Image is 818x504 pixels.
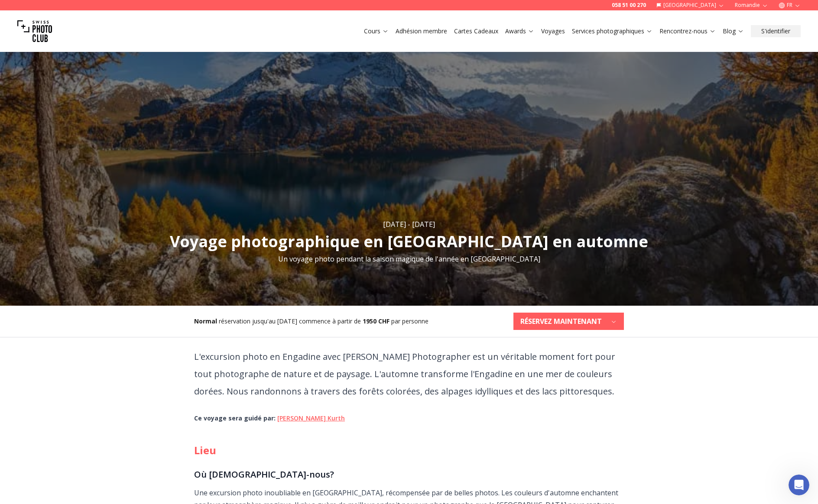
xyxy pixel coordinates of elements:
button: go back [6,3,22,20]
button: Cartes Cadeaux [451,25,502,37]
button: Submit [139,141,156,158]
a: Voyages [541,27,565,36]
button: S'identifier [751,25,801,37]
div: Osan says… [7,59,166,182]
img: Profile image for Osan [25,5,39,19]
p: Active 3h ago [42,11,81,19]
button: Cours [360,25,392,37]
a: [PERSON_NAME] Kurth [277,414,345,422]
h3: Où [DEMOGRAPHIC_DATA]-nous? [194,468,624,481]
a: Cours [364,27,389,36]
div: Salut 😀 Jetez-y un coup d'œil! contactez-nous pour plus d'informations. [14,64,135,90]
b: Normal [194,317,217,325]
a: Blog [723,27,744,36]
button: Adhésion membre [392,25,451,37]
a: Services photographiques [572,27,652,36]
a: Adhésion membre [396,27,447,36]
h1: Voyage photographique en [GEOGRAPHIC_DATA] en automne [170,233,648,250]
h1: Osan [42,4,59,11]
iframe: Intercom live chat [789,475,809,495]
div: [DATE] - [DATE] [383,219,435,229]
span: réservation jusqu'au [DATE] commence à partir de [219,317,361,325]
a: Rencontrez-nous [659,27,716,36]
div: Osan • 47m ago [14,97,57,102]
button: Home [136,3,152,20]
input: Enter your email [37,141,139,158]
button: Rencontrez-nous [656,25,719,37]
p: L'excursion photo en Engadine avec [PERSON_NAME] Photographer est un véritable moment fort pour t... [194,348,624,400]
h2: Lieu [194,443,624,457]
b: RÉSERVEZ MAINTENANT [520,316,602,326]
button: RÉSERVEZ MAINTENANT [513,313,624,330]
span: par personne [391,317,428,325]
a: Awards [505,27,534,36]
a: Cartes Cadeaux [454,27,498,36]
button: Awards [502,25,538,37]
img: Profile image for Osan [7,105,17,115]
button: Voyages [538,25,568,37]
button: Services photographiques [568,25,656,37]
span: • 47m ago [37,107,70,113]
div: Salut 😀 Jetez-y un coup d'œil! contactez-nous pour plus d'informations.Osan • 47m ago [7,59,142,95]
div: Email [37,130,156,139]
span: Osan [21,107,37,113]
a: 058 51 00 270 [612,2,646,9]
div: Close [152,3,168,19]
img: Swiss photo club [17,14,52,48]
b: 1950 CHF [363,317,390,325]
button: Blog [719,25,747,37]
b: Ce voyage sera guidé par : [194,414,276,422]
